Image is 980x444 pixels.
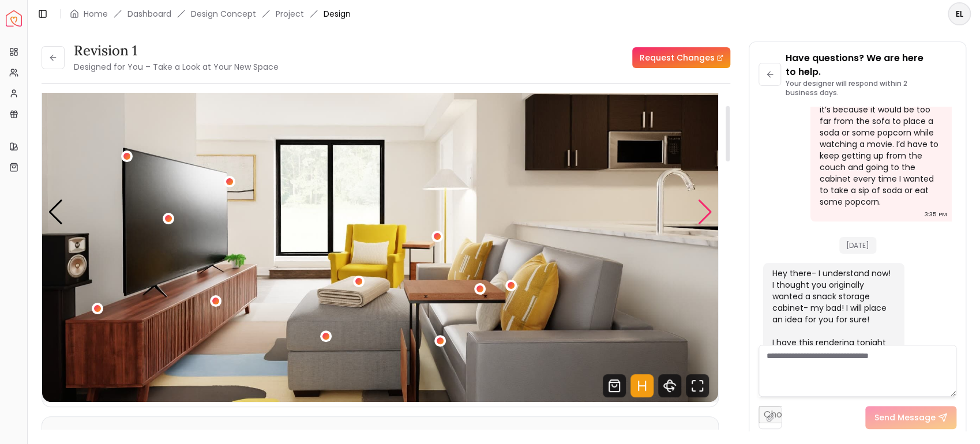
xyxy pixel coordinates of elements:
[697,200,712,225] div: Next slide
[658,374,681,397] svg: 360 View
[276,8,304,20] a: Project
[772,268,893,360] div: Hey there- I understand now! I thought you originally wanted a snack storage cabinet- my bad! I w...
[6,10,22,27] a: Spacejoy
[42,22,718,402] img: Design Render 1
[324,8,351,20] span: Design
[48,200,63,225] div: Previous slide
[42,22,718,402] div: Carousel
[74,42,279,60] h3: Revision 1
[949,3,970,24] span: EL
[84,8,108,20] a: Home
[6,10,22,27] img: Spacejoy Logo
[786,51,956,79] p: Have questions? We are here to help.
[127,8,171,20] a: Dashboard
[191,8,256,20] li: Design Concept
[839,237,876,254] span: [DATE]
[632,47,730,68] a: Request Changes
[786,79,956,97] p: Your designer will respond within 2 business days.
[948,2,971,25] button: EL
[603,374,626,397] svg: Shop Products from this design
[925,209,947,220] div: 3:35 PM
[686,374,709,397] svg: Fullscreen
[70,8,351,20] nav: breadcrumb
[42,22,718,402] div: 1 / 5
[74,61,279,73] small: Designed for You – Take a Look at Your New Space
[630,374,654,397] svg: Hotspots Toggle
